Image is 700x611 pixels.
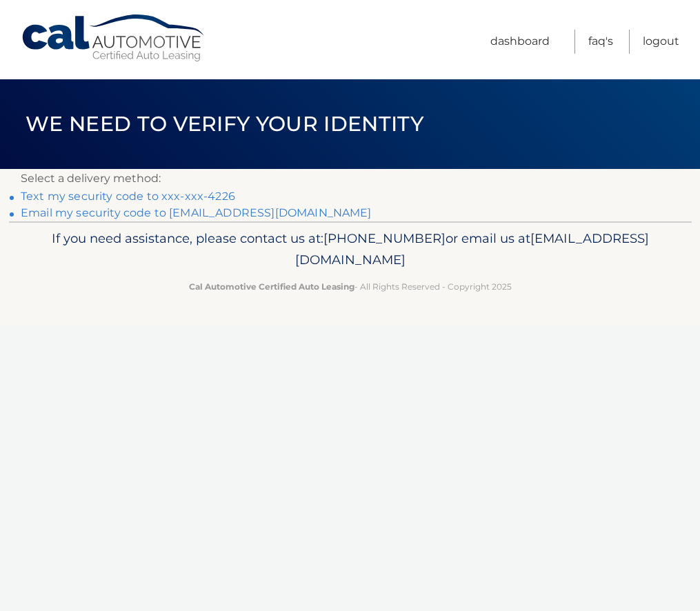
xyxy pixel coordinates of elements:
span: We need to verify your identity [26,111,423,137]
p: Select a delivery method: [21,169,679,188]
a: Dashboard [490,30,550,54]
a: Logout [643,30,679,54]
a: Email my security code to [EMAIL_ADDRESS][DOMAIN_NAME] [21,206,372,219]
p: If you need assistance, please contact us at: or email us at [30,228,671,272]
p: - All Rights Reserved - Copyright 2025 [30,279,671,294]
a: Text my security code to xxx-xxx-4226 [21,190,235,203]
strong: Cal Automotive Certified Auto Leasing [189,281,354,292]
a: Cal Automotive [21,14,207,63]
a: FAQ's [588,30,613,54]
span: [PHONE_NUMBER] [323,230,446,246]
